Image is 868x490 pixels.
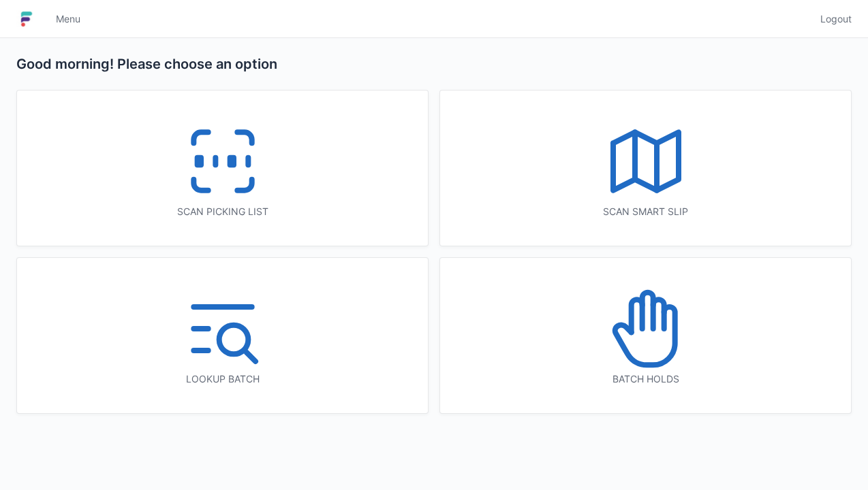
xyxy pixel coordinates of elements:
[16,54,852,73] h2: Good morning! Please choose an option
[439,90,852,246] a: Scan smart slip
[812,7,852,31] a: Logout
[48,7,89,31] a: Menu
[16,257,429,414] a: Lookup batch
[467,205,824,218] div: Scan smart slip
[467,372,824,386] div: Batch holds
[44,372,401,386] div: Lookup batch
[820,12,852,26] span: Logout
[16,90,429,246] a: Scan picking list
[439,257,852,414] a: Batch holds
[56,12,80,26] span: Menu
[16,8,37,30] img: logo-small.jpg
[44,205,401,218] div: Scan picking list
